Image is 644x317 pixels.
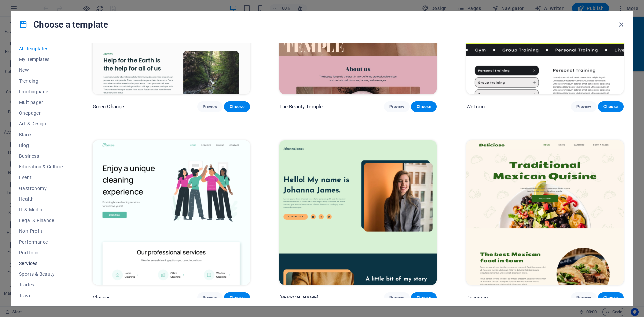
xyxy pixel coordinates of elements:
button: Gastronomy [19,183,63,194]
button: Preview [571,101,596,112]
button: Choose [224,101,250,112]
span: Travel [19,293,63,298]
span: Onepager [19,110,63,116]
span: Business [19,153,63,159]
button: Health [19,194,63,204]
button: Choose [224,292,250,303]
p: Delicioso [466,294,488,301]
button: Blog [19,140,63,151]
span: Choose [416,104,431,109]
button: Education & Culture [19,161,63,172]
span: Choose [229,295,244,300]
span: Portfolio [19,250,63,255]
p: WeTrain [466,103,485,110]
p: The Beauty Temple [279,103,323,110]
button: Landingpage [19,86,63,97]
span: New [19,67,63,73]
p: Green Change [93,103,124,110]
span: Preview [203,295,217,300]
span: Non-Profit [19,228,63,234]
span: Education & Culture [19,164,63,169]
button: Choose [411,292,436,303]
span: Choose [603,295,618,300]
button: Sports & Beauty [19,269,63,279]
span: Choose [229,104,244,109]
button: Choose [411,101,436,112]
span: Event [19,175,63,180]
span: Choose [603,104,618,109]
button: Performance [19,236,63,247]
button: Trending [19,75,63,86]
h4: Choose a template [19,19,108,30]
button: All Templates [19,43,63,54]
span: Trending [19,78,63,84]
span: Preview [203,104,217,109]
span: Sports & Beauty [19,271,63,277]
button: IT & Media [19,204,63,215]
span: Trades [19,282,63,287]
span: Preview [389,295,404,300]
span: Blog [19,143,63,148]
button: Non-Profit [19,226,63,236]
button: Multipager [19,97,63,108]
span: Choose [416,295,431,300]
button: Choose [598,292,624,303]
span: Legal & Finance [19,218,63,223]
span: Art & Design [19,121,63,126]
button: Onepager [19,108,63,118]
span: Preview [389,104,404,109]
img: Cleaner [93,140,250,285]
span: Gastronomy [19,186,63,191]
span: Performance [19,239,63,245]
span: IT & Media [19,207,63,212]
button: Choose [598,101,624,112]
span: Blank [19,132,63,137]
button: Services [19,258,63,269]
p: [PERSON_NAME] [279,294,319,301]
span: Health [19,196,63,202]
span: Multipager [19,100,63,105]
img: Johanna James [279,140,437,285]
p: Cleaner [93,294,110,301]
span: Services [19,261,63,266]
button: My Templates [19,54,63,65]
span: Preview [576,295,591,300]
span: My Templates [19,57,63,62]
button: Art & Design [19,118,63,129]
button: Preview [571,292,596,303]
button: Blank [19,129,63,140]
button: Preview [197,292,223,303]
button: Preview [197,101,223,112]
button: Trades [19,279,63,290]
img: Delicioso [466,140,624,285]
button: Travel [19,290,63,301]
span: All Templates [19,46,63,51]
span: Landingpage [19,89,63,94]
span: Preview [576,104,591,109]
button: Preview [384,292,410,303]
button: Legal & Finance [19,215,63,226]
button: New [19,65,63,75]
button: Business [19,151,63,161]
button: Event [19,172,63,183]
button: Preview [384,101,410,112]
button: Portfolio [19,247,63,258]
